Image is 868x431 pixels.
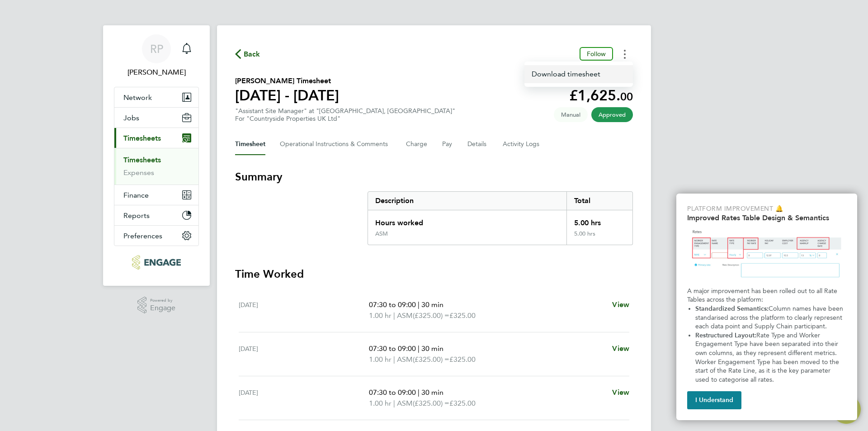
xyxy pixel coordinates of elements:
button: Timesheet [235,133,265,155]
span: 30 min [421,300,443,309]
span: 30 min [421,388,443,397]
span: ASM [397,354,413,365]
span: 07:30 to 09:00 [369,388,416,397]
span: £325.00 [449,399,476,407]
span: ASM [397,398,413,409]
span: Powered by [150,297,175,304]
div: Total [566,192,632,210]
div: 5.00 hrs [566,210,632,230]
button: Timesheets Menu [617,47,633,61]
span: Timesheets [123,134,161,142]
strong: Standardized Semantics: [695,305,769,313]
p: Platform Improvement 🔔 [687,204,846,213]
span: 07:30 to 09:00 [369,300,416,309]
span: | [418,300,420,309]
button: Details [467,133,488,155]
span: | [393,399,395,407]
span: Finance [123,191,149,199]
span: Jobs [123,114,139,122]
span: 07:30 to 09:00 [369,344,416,353]
span: Engage [150,304,175,312]
p: A major improvement has been rolled out to all Rate Tables across the platform: [687,287,846,304]
span: View [612,388,629,397]
a: Expenses [123,168,154,177]
button: Operational Instructions & Comments [280,133,392,155]
div: Summary [368,191,633,245]
nav: Main navigation [103,25,210,286]
span: Back [244,49,260,60]
span: (£325.00) = [413,355,449,364]
span: Remy Pritchard [114,67,199,78]
div: [DATE] [239,387,369,409]
div: [DATE] [239,299,369,321]
h3: Summary [235,170,633,184]
strong: Restructured Layout: [695,332,756,339]
app-decimal: £1,625. [569,87,633,104]
div: Hours worked [368,210,566,230]
span: | [418,388,420,397]
a: Timesheets Menu [524,65,633,83]
span: | [393,311,395,320]
span: Preferences [123,232,162,240]
span: | [418,344,420,353]
span: RP [150,43,163,55]
button: Pay [442,133,453,155]
span: Rate Type and Worker Engagement Type have been separated into their own columns, as they represen... [695,332,841,384]
span: This timesheet has been approved. [591,107,633,122]
h1: [DATE] - [DATE] [235,86,339,104]
div: [DATE] [239,343,369,365]
span: View [612,344,629,353]
button: I Understand [687,391,741,409]
img: Updated Rates Table Design & Semantics [687,226,846,283]
span: Follow [587,50,606,58]
span: 1.00 hr [369,399,392,407]
h3: Time Worked [235,267,633,281]
span: | [393,355,395,364]
span: 00 [620,90,633,103]
h2: [PERSON_NAME] Timesheet [235,76,339,86]
span: 1.00 hr [369,311,392,320]
span: (£325.00) = [413,311,449,320]
a: Go to account details [114,34,199,78]
span: Network [123,93,152,102]
div: Improved Rate Table Semantics [676,194,857,420]
span: 30 min [421,344,443,353]
div: Description [368,192,566,210]
span: Column names have been standarised across the platform to clearly represent each data point and S... [695,305,845,330]
div: ASM [375,230,388,237]
span: View [612,300,629,309]
img: pcrnet-logo-retina.png [132,255,180,270]
span: This timesheet was manually created. [554,107,588,122]
span: £325.00 [449,355,476,364]
div: "Assistant Site Manager" at "[GEOGRAPHIC_DATA], [GEOGRAPHIC_DATA]" [235,107,455,123]
div: 5.00 hrs [566,230,632,245]
span: £325.00 [449,311,476,320]
span: ASM [397,310,413,321]
div: For "Countryside Properties UK Ltd" [235,115,455,123]
span: Reports [123,211,150,220]
span: (£325.00) = [413,399,449,407]
a: Go to home page [114,255,199,270]
button: Charge [406,133,428,155]
button: Activity Logs [503,133,541,155]
span: 1.00 hr [369,355,392,364]
h2: Improved Rates Table Design & Semantics [687,213,846,222]
a: Timesheets [123,156,161,164]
